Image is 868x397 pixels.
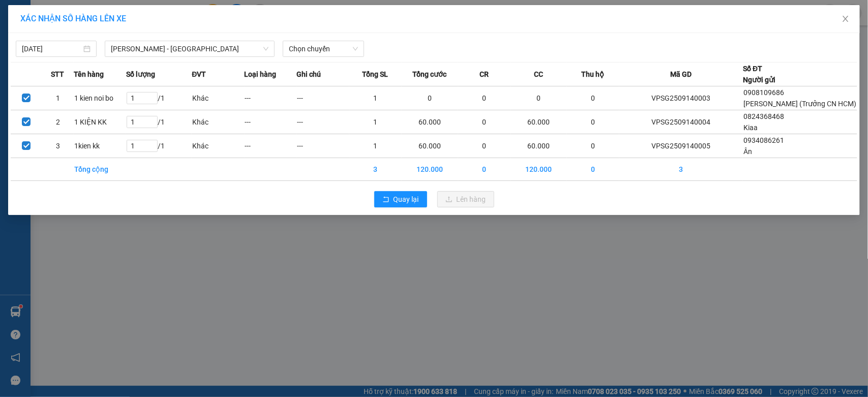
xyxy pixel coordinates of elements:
[42,134,74,158] td: 3
[511,110,567,134] td: 60.000
[51,69,64,80] span: STT
[74,158,126,181] td: Tổng cộng
[349,158,402,181] td: 3
[412,69,446,80] span: Tổng cước
[74,69,104,80] span: Tên hàng
[245,69,277,80] span: Loại hàng
[437,191,494,207] button: uploadLên hàng
[5,5,55,55] img: logo.jpg
[245,110,297,134] td: ---
[297,69,321,80] span: Ghi chú
[349,134,402,158] td: 1
[511,134,567,158] td: 60.000
[743,147,752,156] span: Ân
[362,69,388,80] span: Tổng SL
[349,86,402,110] td: 1
[126,86,192,110] td: / 1
[126,110,192,134] td: / 1
[402,86,458,110] td: 0
[192,110,244,134] td: Khác
[743,88,784,97] span: 0908109686
[192,69,206,80] span: ĐVT
[582,69,605,80] span: Thu hộ
[297,134,349,158] td: ---
[126,134,192,158] td: / 1
[567,158,619,181] td: 0
[58,7,144,19] b: [PERSON_NAME]
[297,86,349,110] td: ---
[743,112,784,120] span: 0824368468
[743,124,758,132] span: Kiaa
[20,14,126,23] span: XÁC NHẬN SỐ HÀNG LÊN XE
[382,196,390,204] span: rollback
[458,86,511,110] td: 0
[743,63,775,85] div: Số ĐT Người gửi
[111,41,268,56] span: Hồ Chí Minh - Cần Thơ
[297,110,349,134] td: ---
[619,134,743,158] td: VPSG2509140005
[74,86,126,110] td: 1 kien noi bo
[42,86,74,110] td: 1
[567,86,619,110] td: 0
[619,158,743,181] td: 3
[74,110,126,134] td: 1 KIỆN KK
[5,73,194,86] li: 1900 8181
[289,41,357,56] span: Chọn chuyến
[74,134,126,158] td: 1kien kk
[511,86,567,110] td: 0
[743,100,856,108] span: [PERSON_NAME] (Trưởng CN HCM)
[458,110,511,134] td: 0
[511,158,567,181] td: 120.000
[374,191,427,207] button: rollbackQuay lại
[743,136,784,144] span: 0934086261
[619,110,743,134] td: VPSG2509140004
[402,158,458,181] td: 120.000
[192,134,244,158] td: Khác
[402,134,458,158] td: 60.000
[126,69,155,80] span: Số lượng
[5,22,194,74] li: E11, Đường số 8, Khu dân cư Nông [GEOGRAPHIC_DATA], Kv.[GEOGRAPHIC_DATA], [GEOGRAPHIC_DATA]
[534,69,543,80] span: CC
[192,86,244,110] td: Khác
[263,46,269,52] span: down
[619,86,743,110] td: VPSG2509140003
[245,134,297,158] td: ---
[831,5,860,34] button: Close
[245,86,297,110] td: ---
[480,69,489,80] span: CR
[349,110,402,134] td: 1
[402,110,458,134] td: 60.000
[458,134,511,158] td: 0
[394,194,419,205] span: Quay lại
[58,24,67,33] span: environment
[567,134,619,158] td: 0
[5,75,13,83] span: phone
[22,43,81,54] input: 14/09/2025
[670,69,692,80] span: Mã GD
[842,15,850,23] span: close
[458,158,511,181] td: 0
[42,110,74,134] td: 2
[567,110,619,134] td: 0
